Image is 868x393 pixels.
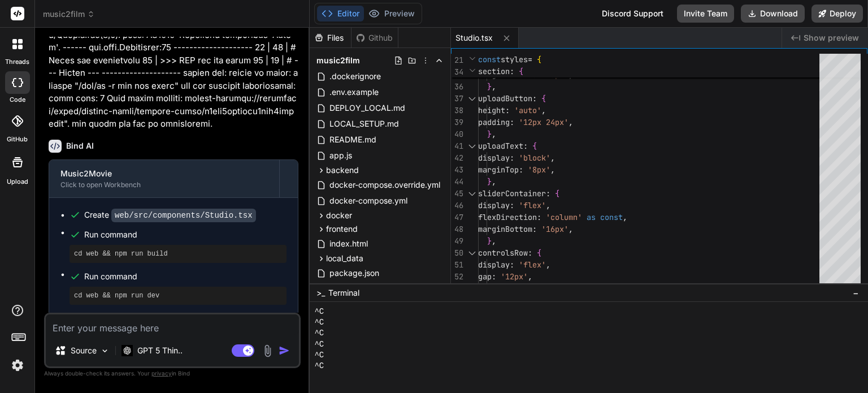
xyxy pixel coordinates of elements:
span: padding [478,117,510,127]
div: Discord Support [595,5,670,23]
span: } [487,176,492,187]
span: '16px' [541,224,568,234]
button: Preview [364,6,419,21]
span: const [600,212,623,222]
div: 51 [451,259,463,271]
span: >_ [316,287,325,299]
button: Editor [317,6,364,21]
span: 21 [451,54,463,66]
code: web/src/components/Studio.tsx [111,209,256,222]
span: : [505,105,510,115]
span: .env.example [328,85,380,99]
span: marginTop [478,165,519,175]
div: Click to open Workbench [60,180,268,189]
span: Show preview [804,32,859,44]
span: : [510,200,514,210]
span: controlsRow [478,248,528,258]
span: Run command [84,271,287,282]
span: sliderContainer [478,188,546,198]
span: display [478,200,510,210]
span: gap [478,271,492,282]
span: docker-compose.override.yml [328,178,441,192]
span: DEPLOY_LOCAL.md [328,101,406,115]
span: , [492,236,496,246]
span: , [568,117,573,127]
button: − [850,284,861,302]
span: music2film [43,8,95,20]
span: ^C [314,306,324,317]
span: : [537,212,541,222]
label: GitHub [7,135,28,144]
span: ^C [314,317,324,328]
p: GPT 5 Thin.. [137,345,183,356]
div: Files [310,32,351,44]
img: settings [8,356,27,375]
span: : [532,224,537,234]
span: : [492,271,496,282]
span: , [528,271,532,282]
span: , [492,176,496,187]
div: Click to collapse the range. [465,188,479,200]
span: , [550,153,555,163]
span: : [519,165,523,175]
span: { [519,66,523,76]
label: code [10,95,25,105]
span: : [528,248,532,258]
span: index.html [328,237,369,251]
span: 'flex' [519,260,546,270]
span: privacy [151,370,172,377]
div: Github [351,32,398,44]
h6: Bind AI [66,140,94,152]
span: : [510,260,514,270]
span: 34 [451,66,463,78]
span: } [487,236,492,246]
div: 39 [451,116,463,128]
div: 43 [451,164,463,176]
span: 'block' [519,153,550,163]
label: threads [5,57,29,67]
span: , [546,200,550,210]
span: , [623,212,627,222]
span: } [487,81,492,92]
span: app.js [328,149,353,162]
div: Click to collapse the range. [465,247,479,259]
span: : [532,93,537,103]
span: 'flex' [519,200,546,210]
span: = [528,54,532,64]
span: local_data [326,253,363,264]
span: frontend [326,223,358,235]
span: , [550,165,555,175]
img: GPT 5 Thinking High [121,345,133,356]
span: , [546,260,550,270]
span: uploadButton [478,93,532,103]
span: , [492,81,496,92]
span: 'column' [546,212,582,222]
span: web [326,282,342,293]
span: README.md [328,133,377,146]
div: 50 [451,247,463,259]
span: ^C [314,328,324,339]
span: marginBottom [478,224,532,234]
span: Studio.tsx [455,32,493,44]
span: { [541,93,546,103]
span: display [478,153,510,163]
span: '12px 24px' [519,117,568,127]
div: 37 [451,93,463,105]
span: : [523,141,528,151]
button: Download [741,5,805,23]
span: '8px' [528,165,550,175]
span: − [853,287,859,299]
div: 47 [451,211,463,223]
div: 52 [451,271,463,283]
div: 44 [451,176,463,188]
span: flexDirection [478,212,537,222]
p: Always double-check its answers. Your in Bind [44,368,301,379]
div: Create [84,209,256,221]
button: Music2MovieClick to open Workbench [49,160,279,197]
span: ^C [314,350,324,361]
span: height [478,105,505,115]
p: Source [71,345,97,356]
img: icon [279,345,290,356]
pre: cd web && npm run build [74,249,282,258]
span: music2film [316,55,360,66]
